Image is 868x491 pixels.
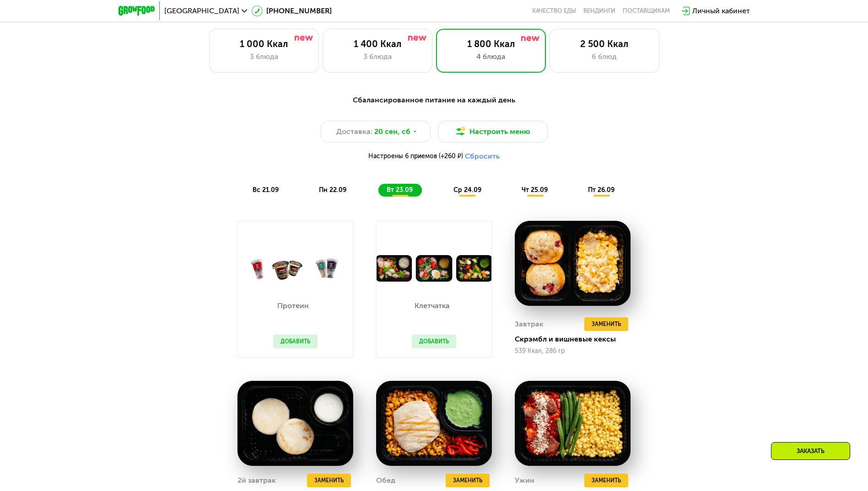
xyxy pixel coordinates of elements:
div: Ужин [515,474,534,487]
button: Заменить [446,474,490,487]
span: Заменить [592,320,621,329]
div: Заказать [771,442,850,460]
span: [GEOGRAPHIC_DATA] [164,7,239,15]
div: 4 блюда [446,51,536,62]
span: вс 21.09 [253,186,279,194]
div: 3 блюда [219,51,309,62]
div: Сбалансированное питание на каждый день [163,95,705,106]
div: поставщикам [623,7,670,15]
p: Клетчатка [412,302,452,310]
div: 2й завтрак [237,474,276,487]
div: 1 800 Ккал [446,38,536,49]
div: Обед [376,474,395,487]
button: Заменить [307,474,351,487]
a: Вендинги [583,7,615,15]
div: 1 400 Ккал [332,38,423,49]
div: Скрэмбл и вишневые кексы [515,335,638,344]
div: 539 Ккал, 286 гр [515,347,631,355]
span: чт 25.09 [522,186,548,194]
div: 1 000 Ккал [219,38,309,49]
span: пн 22.09 [319,186,346,194]
span: Заменить [453,476,482,485]
span: ср 24.09 [453,186,481,194]
button: Заменить [584,317,628,331]
span: Настроены 6 приемов (+260 ₽) [368,153,463,160]
button: Добавить [273,335,318,348]
div: Завтрак [515,317,544,331]
span: пт 26.09 [588,186,615,194]
div: 6 блюд [559,51,650,62]
div: 3 блюда [332,51,423,62]
button: Настроить меню [438,121,548,143]
span: Заменить [314,476,344,485]
div: Личный кабинет [692,5,750,16]
span: 20 сен, сб [374,126,410,137]
button: Заменить [584,474,628,487]
a: Качество еды [532,7,576,15]
span: вт 23.09 [387,186,413,194]
button: Сбросить [465,152,500,161]
p: Протеин [273,302,313,310]
a: [PHONE_NUMBER] [252,5,332,16]
div: 2 500 Ккал [559,38,650,49]
span: Заменить [592,476,621,485]
button: Добавить [412,335,456,348]
span: Доставка: [336,126,372,137]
